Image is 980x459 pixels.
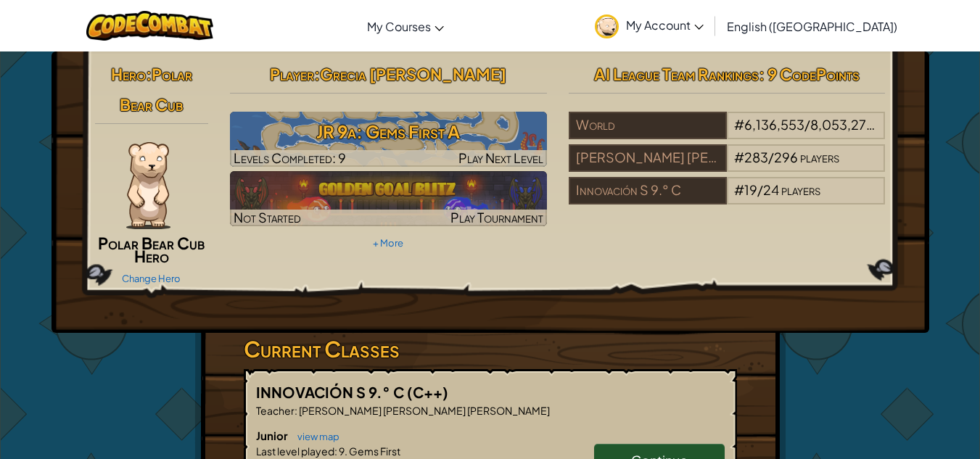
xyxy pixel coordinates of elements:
span: 296 [774,149,798,165]
div: Innovación S 9.° C [569,177,727,204]
span: Polar Bear Cub Hero [98,233,205,266]
a: view map [290,431,339,442]
span: # [734,116,744,133]
img: avatar [595,15,619,38]
span: Polar Bear Cub [120,64,192,115]
span: 283 [744,149,768,165]
span: / [804,116,810,133]
span: Grecia [PERSON_NAME] [320,64,506,84]
span: : [295,404,297,417]
span: # [734,181,744,198]
span: / [757,181,763,198]
a: Change Hero [122,273,181,284]
span: Levels Completed: 9 [234,149,346,166]
span: : [314,64,320,84]
span: Play Next Level [458,149,543,166]
span: Gems First [347,444,400,458]
img: Polar-bear-cub-paper-doll.png [126,142,170,229]
span: / [768,149,774,165]
img: JR 9a: Gems First A [230,112,547,167]
a: + More [373,237,403,249]
span: (C++) [407,383,448,401]
span: 24 [763,181,779,198]
span: players [800,149,839,165]
div: World [569,112,727,139]
span: players [878,116,917,133]
span: Not Started [234,209,301,226]
span: Junior [256,429,290,442]
a: Play Next Level [230,112,547,167]
span: 19 [744,181,757,198]
a: English ([GEOGRAPHIC_DATA]) [720,7,905,46]
span: [PERSON_NAME] [PERSON_NAME] [PERSON_NAME] [297,404,550,417]
span: : [334,444,337,458]
a: My Courses [360,7,451,46]
span: Player [270,64,314,84]
span: Hero [111,64,146,84]
span: AI League Team Rankings [594,64,759,84]
a: World#6,136,553/8,053,270players [569,125,886,142]
span: 8,053,270 [810,116,876,133]
span: 9. [337,444,347,458]
span: : [146,64,152,84]
a: [PERSON_NAME] [PERSON_NAME] [PERSON_NAME]#283/296players [569,158,886,175]
h3: JR 9a: Gems First A [230,115,547,148]
span: My Account [626,17,704,33]
span: My Courses [367,19,431,34]
span: Teacher [256,404,295,417]
span: players [781,181,820,198]
a: Innovación S 9.° C#19/24players [569,191,886,207]
h3: Current Classes [244,333,737,365]
span: Last level played [256,444,334,458]
span: English ([GEOGRAPHIC_DATA]) [727,19,897,34]
a: My Account [588,3,711,49]
div: [PERSON_NAME] [PERSON_NAME] [PERSON_NAME] [569,144,727,172]
img: Golden Goal [230,171,547,226]
span: INNOVACIÓN S 9.° C [256,383,407,401]
span: # [734,149,744,165]
span: Play Tournament [450,209,543,226]
a: Not StartedPlay Tournament [230,171,547,226]
span: : 9 CodePoints [759,64,860,84]
span: 6,136,553 [744,116,804,133]
img: CodeCombat logo [86,11,213,41]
